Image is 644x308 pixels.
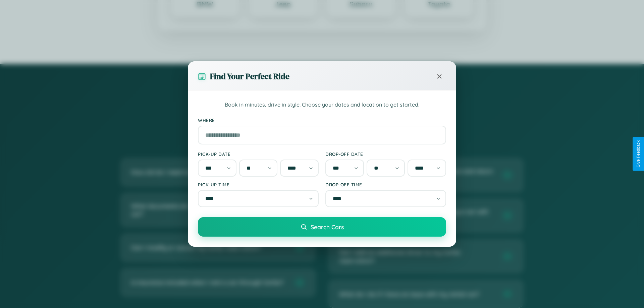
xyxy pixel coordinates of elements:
h3: Find Your Perfect Ride [210,71,289,82]
label: Drop-off Date [325,151,446,157]
label: Where [198,117,446,123]
label: Drop-off Time [325,182,446,187]
label: Pick-up Date [198,151,319,157]
label: Pick-up Time [198,182,319,187]
button: Search Cars [198,217,446,237]
p: Book in minutes, drive in style. Choose your dates and location to get started. [198,101,446,109]
span: Search Cars [311,223,344,231]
